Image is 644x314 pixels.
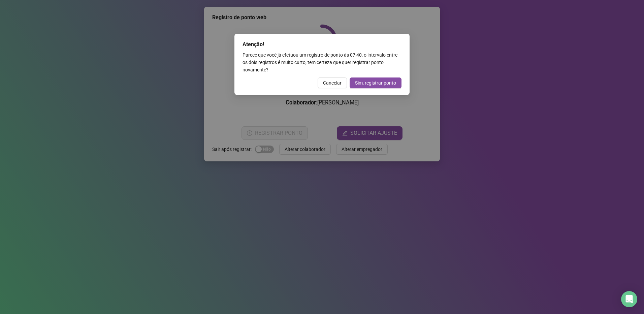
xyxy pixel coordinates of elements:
[323,79,342,87] span: Cancelar
[350,77,401,88] button: Sim, registrar ponto
[355,79,396,87] span: Sim, registrar ponto
[243,51,401,73] div: Parece que você já efetuou um registro de ponto às 07:40 , o intervalo entre os dois registros é ...
[318,77,347,88] button: Cancelar
[621,291,637,307] div: Open Intercom Messenger
[243,40,401,49] div: Atenção!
